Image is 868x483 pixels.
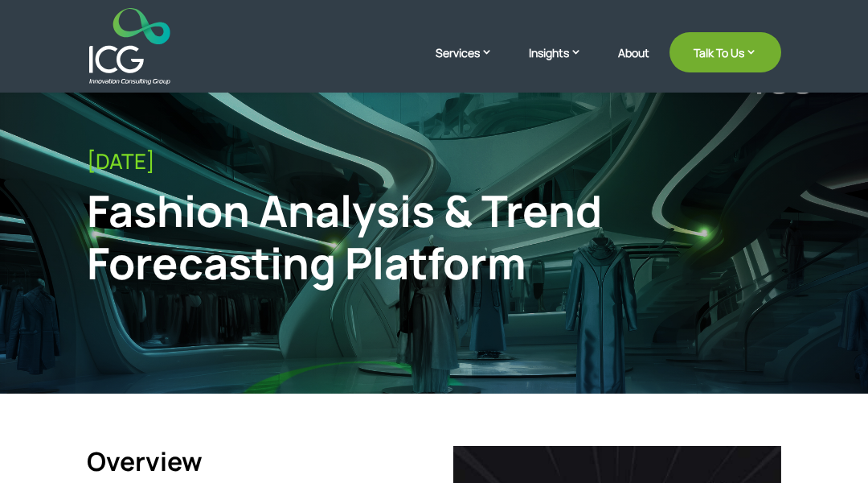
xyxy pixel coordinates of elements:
[618,47,649,85] a: About
[436,44,509,85] a: Services
[89,8,170,85] img: ICG
[87,184,621,289] div: Fashion Analysis & Trend Forecasting Platform
[87,149,781,174] div: [DATE]
[529,44,598,85] a: Insights
[669,32,781,72] a: Talk To Us
[87,444,203,479] strong: Overview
